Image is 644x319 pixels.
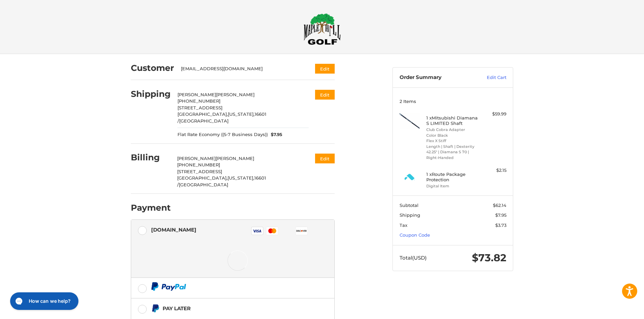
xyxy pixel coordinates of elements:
span: [GEOGRAPHIC_DATA], [177,175,228,181]
span: 16601 / [177,111,266,124]
span: [US_STATE], [228,175,254,181]
img: PayPal icon [151,282,186,291]
span: [PHONE_NUMBER] [177,98,220,104]
button: Edit [315,90,335,100]
iframe: Gorgias live chat messenger [7,290,80,312]
li: Flex X Stiff [426,138,478,144]
span: Shipping [400,212,420,218]
span: [US_STATE], [228,111,255,117]
span: $3.73 [495,222,506,228]
li: Length | Shaft | Dexterity 42.25" | Diamana S 70 | Right-Handed [426,144,478,161]
div: [DOMAIN_NAME] [151,224,196,235]
h2: Payment [131,203,171,213]
span: [PERSON_NAME] [216,156,254,161]
span: [STREET_ADDRESS] [177,169,222,174]
span: [PHONE_NUMBER] [177,162,220,167]
span: $7.95 [495,212,506,218]
h2: Billing [131,152,170,163]
span: Subtotal [400,203,419,208]
h3: 2 Items [400,99,506,104]
span: Total (USD) [400,255,427,261]
button: Edit [315,154,335,163]
div: [EMAIL_ADDRESS][DOMAIN_NAME] [181,65,302,72]
span: [PERSON_NAME] [216,92,255,97]
img: Pay Later icon [151,304,160,313]
span: [GEOGRAPHIC_DATA] [179,118,229,124]
li: Digital Item [426,183,478,189]
h2: Shipping [131,89,171,99]
li: Club Cobra Adapter [426,127,478,133]
span: [GEOGRAPHIC_DATA] [179,182,228,187]
h4: 1 x Mitsubishi Diamana S LIMITED Shaft [426,115,478,126]
a: Coupon Code [400,232,430,238]
span: Tax [400,222,407,228]
img: Maple Hill Golf [304,13,341,45]
span: $73.82 [472,251,506,264]
span: [PERSON_NAME] [177,92,216,97]
a: Edit Cart [472,74,506,81]
div: $2.15 [480,167,506,174]
span: [GEOGRAPHIC_DATA], [177,111,228,117]
span: $7.95 [268,131,283,138]
div: Pay Later [163,303,292,314]
span: Flat Rate Economy ((5-7 Business Days)) [177,131,268,138]
div: $59.99 [480,111,506,117]
span: $62.14 [493,203,506,208]
span: 16601 / [177,175,266,187]
li: Color Black [426,133,478,138]
button: Edit [315,64,335,74]
span: [PERSON_NAME] [177,156,216,161]
h3: Order Summary [400,74,472,81]
h2: Customer [131,63,174,73]
span: [STREET_ADDRESS] [177,105,222,110]
h4: 1 x Route Package Protection [426,171,478,183]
